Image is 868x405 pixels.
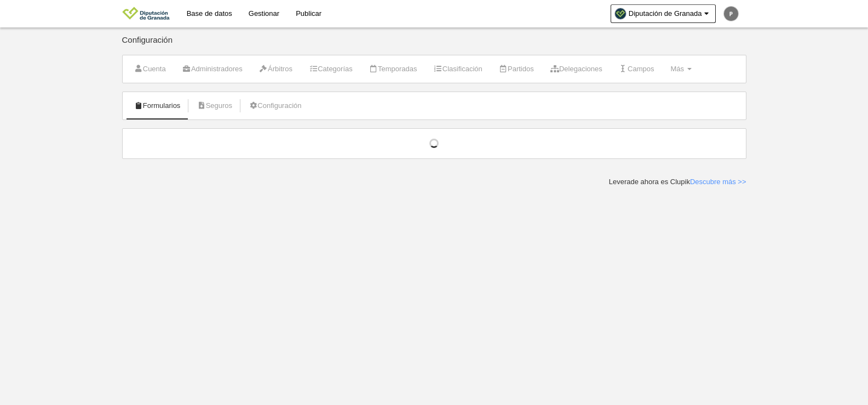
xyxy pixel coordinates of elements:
a: Categorías [303,61,359,77]
a: Clasificación [428,61,488,77]
a: Temporadas [363,61,423,77]
a: Diputación de Granada [611,4,716,23]
a: Seguros [191,98,238,114]
a: Delegaciones [544,61,608,77]
a: Campos [613,61,660,77]
img: Diputación de Granada [122,7,170,20]
a: Descubre más >> [690,178,746,186]
div: Cargando [134,139,735,149]
a: Más [664,61,697,77]
a: Árbitros [253,61,298,77]
a: Configuración [243,98,307,114]
img: c2l6ZT0zMHgzMCZmcz05JnRleHQ9UCZiZz03NTc1NzU%3D.png [724,7,738,21]
span: Diputación de Granada [629,8,702,19]
div: Configuración [122,36,746,55]
img: Oa6SvBRBA39l.30x30.jpg [615,8,626,19]
a: Administradores [176,61,249,77]
div: Leverade ahora es Clupik [609,177,746,187]
a: Partidos [493,61,540,77]
span: Más [670,65,684,73]
a: Formularios [128,98,187,114]
a: Cuenta [128,61,172,77]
